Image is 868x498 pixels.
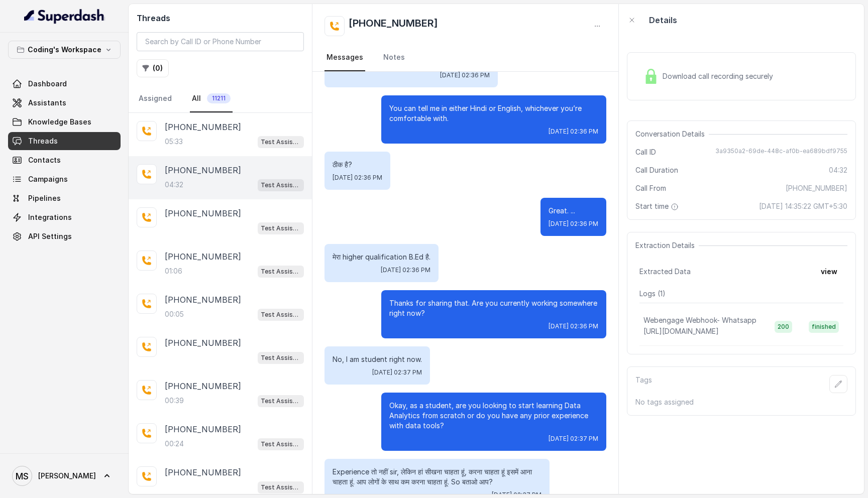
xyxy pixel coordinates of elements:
[28,212,72,222] span: Integrations
[649,14,677,26] p: Details
[549,220,598,228] span: [DATE] 02:36 PM
[8,41,121,59] button: Coding's Workspace
[28,174,68,184] span: Campaigns
[261,180,301,190] p: Test Assistant-3
[28,98,66,108] span: Assistants
[261,223,301,233] p: Test Assistant-3
[24,8,105,24] img: light.svg
[549,435,598,443] span: [DATE] 02:37 PM
[28,231,72,241] span: API Settings
[8,75,121,93] a: Dashboard
[137,32,304,51] input: Search by Call ID or Phone Number
[349,16,438,36] h2: [PHONE_NUMBER]
[165,337,241,349] p: [PHONE_NUMBER]
[165,423,241,435] p: [PHONE_NUMBER]
[28,193,61,203] span: Pipelines
[381,44,407,71] a: Notes
[8,227,121,245] a: API Settings
[333,160,382,170] p: ठीक है?
[635,375,652,393] p: Tags
[8,462,121,490] a: [PERSON_NAME]
[165,251,241,263] p: [PHONE_NUMBER]
[137,12,304,24] h2: Threads
[639,267,691,277] span: Extracted Data
[829,165,847,175] span: 04:32
[165,439,184,449] p: 00:24
[324,44,606,71] nav: Tabs
[333,467,541,487] p: Experience तो नहीं sir, लेकिन हां सीखना चाहता हूं, करना चाहता हूं इसमें आना चाहता हूं. आप लोगों क...
[635,129,709,139] span: Conversation Details
[165,164,241,176] p: [PHONE_NUMBER]
[549,128,598,136] span: [DATE] 02:36 PM
[261,310,301,320] p: Test Assistant-3
[165,266,182,276] p: 01:06
[663,71,777,81] span: Download call recording securely
[372,368,422,377] span: [DATE] 02:37 PM
[775,321,792,333] span: 200
[324,44,365,71] a: Messages
[8,151,121,169] a: Contacts
[261,482,301,492] p: Test Assistant-3
[190,85,233,112] a: All11211
[261,353,301,363] p: Test Assistant-3
[815,263,843,281] button: view
[28,117,91,127] span: Knowledge Bases
[786,183,847,193] span: [PHONE_NUMBER]
[8,113,121,131] a: Knowledge Bases
[207,93,231,103] span: 11211
[635,147,656,157] span: Call ID
[261,396,301,406] p: Test Assistant- 2
[165,466,241,478] p: [PHONE_NUMBER]
[38,471,96,481] span: [PERSON_NAME]
[333,252,430,262] p: मेरा higher qualification B.Ed है.
[16,471,29,481] text: MS
[715,147,847,157] span: 3a9350a2-69de-448c-af0b-ea689bdf9755
[8,208,121,226] a: Integrations
[643,69,659,84] img: Lock Icon
[165,309,184,319] p: 00:05
[165,207,241,219] p: [PHONE_NUMBER]
[28,44,101,56] p: Coding's Workspace
[137,59,169,77] button: (0)
[8,132,121,150] a: Threads
[635,201,681,211] span: Start time
[165,396,184,406] p: 00:39
[635,240,699,251] span: Extraction Details
[333,174,382,182] span: [DATE] 02:36 PM
[333,354,422,364] p: No, I am student right now.
[28,136,58,146] span: Threads
[28,155,61,165] span: Contacts
[137,85,304,112] nav: Tabs
[635,183,666,193] span: Call From
[165,294,241,306] p: [PHONE_NUMBER]
[261,137,301,147] p: Test Assistant- 2
[639,289,843,299] p: Logs ( 1 )
[261,439,301,449] p: Test Assistant-3
[8,170,121,188] a: Campaigns
[635,397,847,407] p: No tags assigned
[759,201,847,211] span: [DATE] 14:35:22 GMT+5:30
[643,327,719,335] span: [URL][DOMAIN_NAME]
[165,180,183,190] p: 04:32
[440,71,490,79] span: [DATE] 02:36 PM
[137,85,174,112] a: Assigned
[643,315,756,325] p: Webengage Webhook- Whatsapp
[28,79,67,89] span: Dashboard
[389,103,598,123] p: You can tell me in either Hindi or English, whichever you’re comfortable with.
[261,267,301,277] p: Test Assistant- 2
[549,322,598,330] span: [DATE] 02:36 PM
[809,321,839,333] span: finished
[8,94,121,112] a: Assistants
[8,189,121,207] a: Pipelines
[381,266,430,274] span: [DATE] 02:36 PM
[635,165,678,175] span: Call Duration
[389,298,598,318] p: Thanks for sharing that. Are you currently working somewhere right now?
[389,401,598,431] p: Okay, as a student, are you looking to start learning Data Analytics from scratch or do you have ...
[549,206,598,216] p: Great. ...
[165,121,241,133] p: [PHONE_NUMBER]
[165,380,241,392] p: [PHONE_NUMBER]
[165,137,183,147] p: 05:33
